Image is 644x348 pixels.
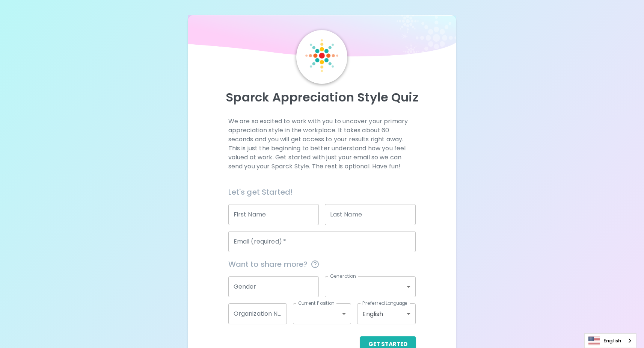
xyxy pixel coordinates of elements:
[330,273,356,279] label: Generation
[311,260,320,269] svg: This information is completely confidential and only used for aggregated appreciation studies at ...
[357,303,416,324] div: English
[298,300,335,306] label: Current Position
[197,90,447,105] p: Sparck Appreciation Style Quiz
[305,39,338,72] img: Sparck Logo
[228,258,416,270] span: Want to share more?
[228,117,416,171] p: We are so excited to work with you to uncover your primary appreciation style in the workplace. I...
[228,186,416,198] h6: Let's get Started!
[584,333,636,348] div: Language
[584,333,636,348] aside: Language selected: English
[188,15,456,60] img: wave
[585,334,636,348] a: English
[362,300,407,306] label: Preferred Language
